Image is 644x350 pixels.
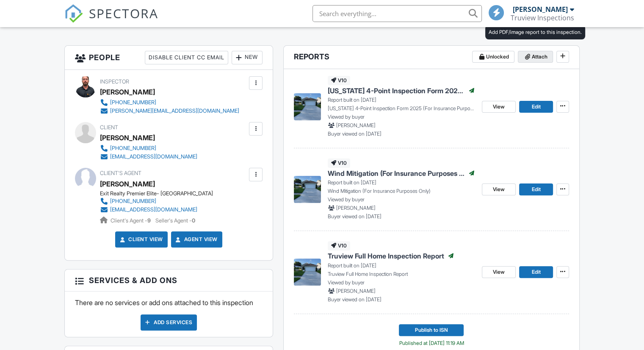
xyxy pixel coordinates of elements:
a: [EMAIL_ADDRESS][DOMAIN_NAME] [100,206,206,214]
a: [PHONE_NUMBER] [100,197,206,206]
div: [PHONE_NUMBER] [110,99,156,106]
input: Search everything... [312,5,482,22]
a: [PERSON_NAME][EMAIL_ADDRESS][DOMAIN_NAME] [100,107,239,115]
span: Client's Agent - [111,217,152,224]
a: [PHONE_NUMBER] [100,98,239,107]
a: Agent View [174,235,218,244]
div: [EMAIL_ADDRESS][DOMAIN_NAME] [110,153,197,160]
img: The Best Home Inspection Software - Spectora [64,4,83,23]
div: Truview Inspections [511,14,574,22]
h3: Services & Add ons [65,269,273,292]
span: Client's Agent [100,170,141,176]
div: Disable Client CC Email [145,51,228,64]
h3: People [65,46,273,70]
div: [PHONE_NUMBER] [110,145,156,152]
strong: 0 [192,217,195,224]
span: SPECTORA [89,4,158,22]
div: [PERSON_NAME] [513,5,568,14]
a: [PHONE_NUMBER] [100,144,197,153]
div: Exit Realty Premier Elite- [GEOGRAPHIC_DATA] [100,190,213,197]
div: [EMAIL_ADDRESS][DOMAIN_NAME] [110,206,197,213]
strong: 9 [147,217,151,224]
a: Client View [118,235,163,244]
div: New [232,51,263,64]
div: [PERSON_NAME] [100,86,155,98]
div: [PERSON_NAME] [100,131,155,144]
div: Add Services [141,314,197,331]
a: SPECTORA [64,11,158,29]
span: Seller's Agent - [155,217,195,224]
div: There are no services or add ons attached to this inspection [65,292,273,336]
span: Client [100,124,118,131]
span: Inspector [100,78,129,85]
a: [PERSON_NAME] [100,178,155,190]
div: [PHONE_NUMBER] [110,198,156,205]
a: [EMAIL_ADDRESS][DOMAIN_NAME] [100,153,197,161]
div: [PERSON_NAME][EMAIL_ADDRESS][DOMAIN_NAME] [110,108,239,114]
